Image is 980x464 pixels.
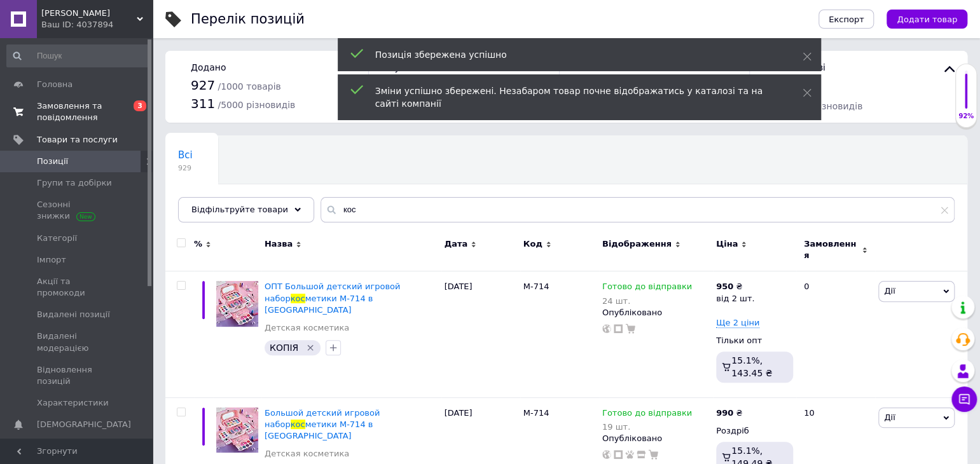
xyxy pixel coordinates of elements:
[37,177,112,189] span: Групи та добірки
[523,238,542,250] span: Код
[887,10,967,29] button: Додати товар
[265,420,373,440] span: метики M-714 в [GEOGRAPHIC_DATA]
[897,15,957,24] span: Додати товар
[829,15,864,24] span: Експорт
[265,322,349,334] a: Детская косметика
[194,238,202,250] span: %
[804,238,859,261] span: Замовлення
[37,79,72,90] span: Головна
[191,13,305,26] div: Перелік позицій
[217,100,295,110] span: / 5000 різновидів
[265,294,373,315] span: метики M-714 в [GEOGRAPHIC_DATA]
[716,238,738,250] span: Ціна
[716,281,754,292] div: ₴
[178,149,193,161] span: Всі
[265,238,293,250] span: Назва
[191,205,288,214] span: Відфільтруйте товари
[134,100,146,111] span: 3
[523,408,549,418] span: M-714
[716,282,733,291] b: 950
[191,96,215,111] span: 311
[716,407,742,419] div: ₴
[37,419,131,430] span: [DEMOGRAPHIC_DATA]
[37,254,66,266] span: Імпорт
[716,335,793,346] div: Тільки опт
[37,276,118,299] span: Акції та промокоди
[602,422,692,432] div: 19 шт.
[37,233,77,244] span: Категорії
[265,282,401,303] span: ОПТ Большой детский игровой набор
[6,44,150,67] input: Пошук
[716,425,793,437] div: Роздріб
[37,134,118,146] span: Товари та послуги
[37,199,118,222] span: Сезонні знижки
[216,281,258,327] img: ОПТ Большой детский игровой набор косметики M-714 в кейсе
[441,271,520,397] div: [DATE]
[178,163,193,173] span: 929
[37,364,118,387] span: Відновлення позицій
[291,294,305,303] span: кос
[37,309,110,320] span: Видалені позиції
[305,343,315,353] svg: Видалити мітку
[191,62,226,72] span: Додано
[265,448,349,460] a: Детская косметика
[602,307,710,318] div: Опубліковано
[731,355,772,378] span: 15.1%, 143.45 ₴
[951,386,977,412] button: Чат з покупцем
[375,85,771,110] div: Зміни успішно збережені. Незабаром товар почне відображатись у каталозі та на сайті компанії
[602,296,692,306] div: 24 шт.
[191,78,215,93] span: 927
[796,271,875,397] div: 0
[321,197,955,222] input: Пошук по назві позиції, артикулу і пошуковим запитам
[375,48,771,61] div: Позиція збережена успішно
[216,407,258,453] img: Большой детский игровой набор косметики M-714 в кейсе
[41,19,153,31] div: Ваш ID: 4037894
[37,156,68,167] span: Позиції
[37,397,109,409] span: Характеристики
[41,8,137,19] span: Mila Moon
[956,112,976,121] div: 92%
[265,282,401,314] a: ОПТ Большой детский игровой наборкосметики M-714 в [GEOGRAPHIC_DATA]
[602,238,672,250] span: Відображення
[602,282,692,295] span: Готово до відправки
[602,408,692,421] span: Готово до відправки
[716,408,733,418] b: 990
[716,293,754,304] div: від 2 шт.
[265,408,380,440] a: Большой детский игровой наборкосметики M-714 в [GEOGRAPHIC_DATA]
[884,286,895,296] span: Дії
[523,282,549,291] span: M-714
[291,420,305,429] span: кос
[37,100,118,123] span: Замовлення та повідомлення
[37,331,118,353] span: Видалені модерацією
[445,238,468,250] span: Дата
[602,433,710,444] div: Опубліковано
[265,408,380,429] span: Большой детский игровой набор
[217,81,280,92] span: / 1000 товарів
[716,318,759,328] span: Ще 2 ціни
[818,10,874,29] button: Експорт
[884,413,895,422] span: Дії
[270,343,298,353] span: КОПІЯ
